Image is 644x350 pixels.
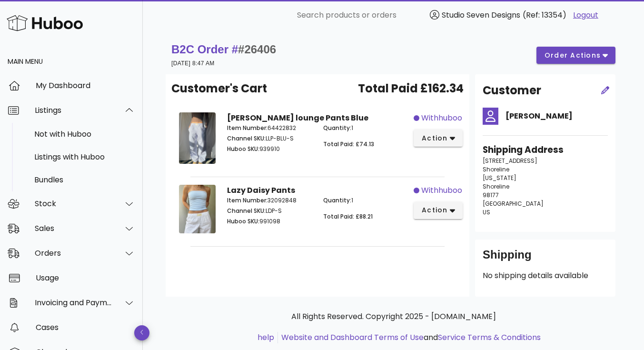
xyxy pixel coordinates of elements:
div: Shipping [483,247,608,270]
div: Orders [35,249,112,258]
span: withhuboo [421,112,462,124]
span: (Ref: 13354) [523,10,566,20]
span: withhuboo [421,185,462,196]
div: My Dashboard [36,81,135,90]
span: Item Number: [227,196,268,204]
a: Service Terms & Conditions [438,332,541,343]
span: Total Paid: £88.21 [323,212,373,220]
img: Huboo Logo [7,13,83,33]
div: Listings with Huboo [34,152,135,161]
p: 991098 [227,217,312,226]
small: [DATE] 8:47 AM [171,60,215,67]
span: Total Paid: £74.13 [323,140,374,148]
div: Stock [35,199,112,208]
span: action [421,133,448,143]
h3: Shipping Address [483,143,608,157]
div: Bundles [34,175,135,184]
span: [STREET_ADDRESS] [483,157,537,165]
p: No shipping details available [483,270,608,281]
span: Channel SKU: [227,134,266,142]
p: LLP-BLU-S [227,134,312,143]
span: Studio Seven Designs [442,10,520,20]
span: Shoreline [483,182,509,190]
div: Usage [36,273,135,282]
button: action [414,202,463,219]
span: Huboo SKU: [227,217,259,225]
div: Listings [35,106,112,115]
p: 939910 [227,145,312,153]
p: 1 [323,124,408,132]
span: Customer's Cart [171,80,267,97]
strong: [PERSON_NAME] lounge Pants Blue [227,112,368,123]
p: 32092848 [227,196,312,205]
span: Total Paid £162.34 [358,80,464,97]
span: 98177 [483,191,499,199]
p: 1 [323,196,408,205]
img: Product Image [179,112,216,164]
p: 64422832 [227,124,312,132]
span: Shoreline [483,165,509,173]
button: action [414,130,463,147]
span: Quantity: [323,124,351,132]
div: Sales [35,224,112,233]
span: [US_STATE] [483,174,516,182]
div: Invoicing and Payments [35,298,112,307]
div: Not with Huboo [34,130,135,139]
span: order actions [544,50,601,60]
p: All Rights Reserved. Copyright 2025 - [DOMAIN_NAME] [173,311,614,322]
span: Channel SKU: [227,207,266,215]
strong: Lazy Daisy Pants [227,185,295,196]
a: Website and Dashboard Terms of Use [281,332,424,343]
span: Item Number: [227,124,268,132]
h2: Customer [483,82,541,99]
img: Product Image [179,185,216,234]
div: Cases [36,323,135,332]
span: [GEOGRAPHIC_DATA] [483,200,544,208]
a: Logout [573,10,598,21]
span: Huboo SKU: [227,145,259,153]
h4: [PERSON_NAME] [505,110,608,122]
li: and [278,332,541,343]
strong: B2C Order # [171,43,276,56]
a: help [258,332,274,343]
p: LDP-S [227,207,312,215]
span: Quantity: [323,196,351,204]
span: US [483,208,490,216]
span: action [421,205,448,215]
span: #26406 [238,43,276,56]
button: order actions [536,47,615,64]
